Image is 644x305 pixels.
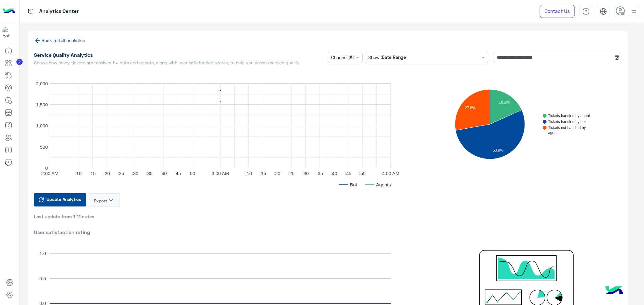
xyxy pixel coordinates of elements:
text: Bot [350,182,357,187]
text: 18.2% [499,100,509,104]
text: 1,000 [36,123,48,128]
img: tab [27,7,35,15]
img: Logo [3,5,15,18]
button: Update Analytics [34,193,86,206]
text: :20 [103,170,110,176]
text: 27.8% [465,105,475,110]
text: Agents [376,182,391,187]
text: :15 [259,170,266,176]
text: :45 [345,170,351,176]
text: 2,000 [36,81,48,86]
text: Tickets handled by bot [548,120,586,124]
span: Update Analytics [45,195,83,203]
text: :10 [245,170,252,176]
button: Exportkeyboard_arrow_down [89,193,120,207]
svg: A chart. [427,68,610,181]
text: 4:00 AM [382,170,399,176]
text: :40 [330,170,337,176]
h5: Shows how many tickets are resolved by bots and agents, along with user satisfaction scores, to h... [34,60,325,65]
text: 0.5 [39,276,46,281]
text: :45 [174,170,181,176]
img: 1403182699927242 [3,27,14,39]
text: 0 [45,165,47,170]
text: 2:00 AM [41,170,58,176]
a: tab [580,5,592,18]
text: 3:00 AM [211,170,229,176]
text: :40 [160,170,167,176]
a: Back to full analytics [34,38,85,43]
text: :35 [316,170,323,176]
svg: A chart. [34,68,432,193]
text: Tickets handled by agent [548,114,590,118]
text: :25 [117,170,124,176]
h1: Service Quality Analytics [34,52,325,58]
text: :15 [89,170,96,176]
text: :50 [359,170,365,176]
img: tab [600,8,607,15]
text: 1.0 [39,251,46,256]
text: :30 [132,170,138,176]
text: :35 [146,170,153,176]
text: 1,500 [36,102,48,107]
text: :20 [274,170,280,176]
img: profile [630,8,638,15]
p: Analytics Center [39,7,79,16]
i: keyboard_arrow_down [107,196,115,204]
text: 500 [40,144,47,149]
img: hulul-logo.png [603,280,625,302]
text: :50 [188,170,195,176]
text: :30 [302,170,309,176]
text: :25 [288,170,294,176]
span: Last update from 1 Minutes [34,213,94,220]
h2: User satisfaction rating [34,229,621,235]
text: 53.9% [493,148,503,152]
a: Contact Us [540,5,575,18]
img: tab [582,8,590,15]
text: agent [548,131,558,135]
text: Tickets not handled by [548,126,586,130]
text: :10 [75,170,81,176]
